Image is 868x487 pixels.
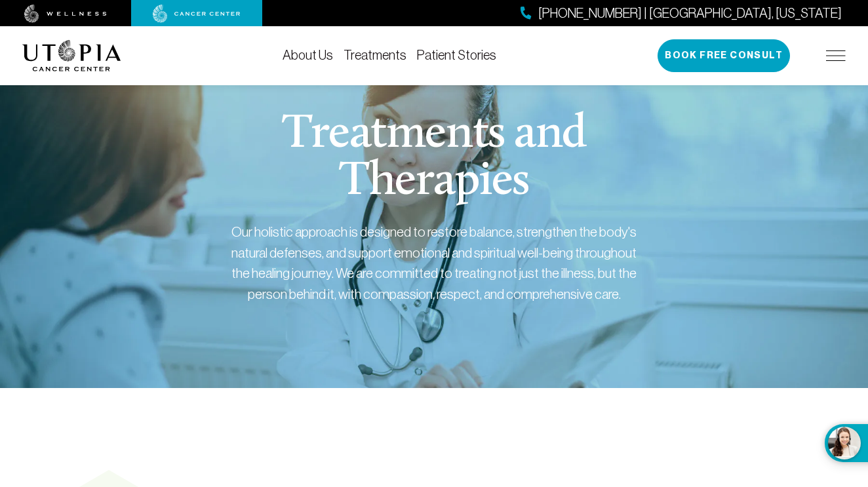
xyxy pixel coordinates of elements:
button: Book Free Consult [658,39,790,72]
img: icon-hamburger [826,50,846,61]
div: Our holistic approach is designed to restore balance, strengthen the body's natural defenses, and... [231,222,637,304]
a: Treatments [344,48,406,62]
a: Patient Stories [417,48,496,62]
img: wellness [24,5,107,23]
h1: Treatments and Therapies [184,111,685,206]
span: [PHONE_NUMBER] | [GEOGRAPHIC_DATA], [US_STATE] [538,4,842,23]
img: logo [22,40,121,71]
img: cancer center [153,5,241,23]
a: [PHONE_NUMBER] | [GEOGRAPHIC_DATA], [US_STATE] [521,4,842,23]
a: About Us [283,48,333,62]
